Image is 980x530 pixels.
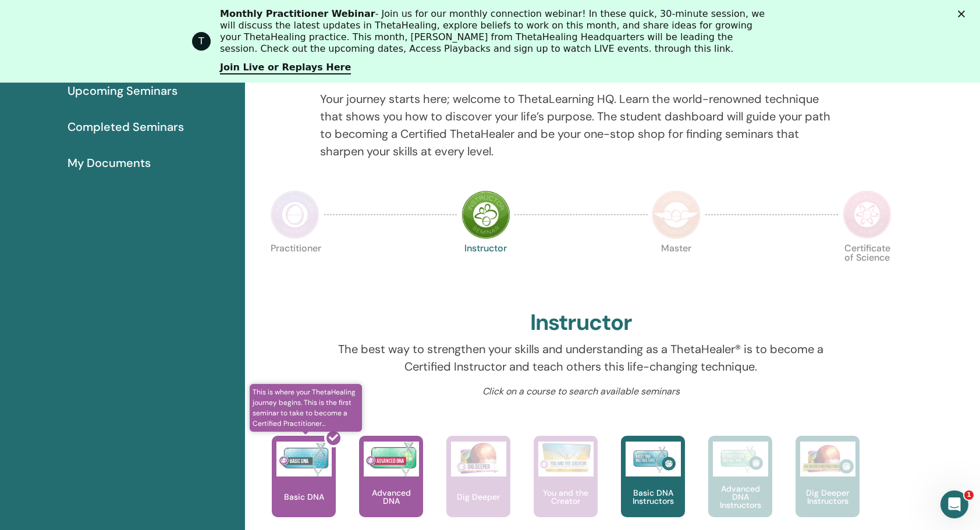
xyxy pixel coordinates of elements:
[359,489,423,505] p: Advanced DNA
[452,493,505,501] p: Dig Deeper
[626,442,681,476] img: Basic DNA Instructors
[461,244,510,293] p: Instructor
[940,490,968,518] iframe: Intercom live chat
[843,244,892,293] p: Certificate of Science
[192,32,211,51] div: Profile image for ThetaHealing
[220,8,769,55] div: - Join us for our monthly connection webinar! In these quick, 30-minute session, we will discuss ...
[652,244,701,293] p: Master
[708,485,772,509] p: Advanced DNA Instructors
[320,340,842,375] p: The best way to strengthen your skills and understanding as a ThetaHealer® is to become a Certifi...
[220,8,375,19] b: Monthly Practitioner Webinar
[276,442,332,476] img: Basic DNA
[530,310,632,336] h2: Instructor
[843,190,892,239] img: Certificate of Science
[796,489,860,505] p: Dig Deeper Instructors
[220,62,351,74] a: Join Live or Replays Here
[958,10,970,17] div: Close
[68,118,184,136] span: Completed Seminars
[713,442,768,476] img: Advanced DNA Instructors
[964,490,974,500] span: 1
[652,190,701,239] img: Master
[320,90,842,160] p: Your journey starts here; welcome to ThetaLearning HQ. Learn the world-renowned technique that sh...
[250,384,362,432] span: This is where your ThetaHealing journey begins. This is the first seminar to take to become a Cer...
[451,442,506,476] img: Dig Deeper
[68,82,177,99] span: Upcoming Seminars
[271,244,319,293] p: Practitioner
[364,442,419,476] img: Advanced DNA
[68,154,151,172] span: My Documents
[320,385,842,399] p: Click on a course to search available seminars
[538,442,594,474] img: You and the Creator
[621,489,685,505] p: Basic DNA Instructors
[534,489,598,505] p: You and the Creator
[461,190,510,239] img: Instructor
[271,190,319,239] img: Practitioner
[800,442,855,476] img: Dig Deeper Instructors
